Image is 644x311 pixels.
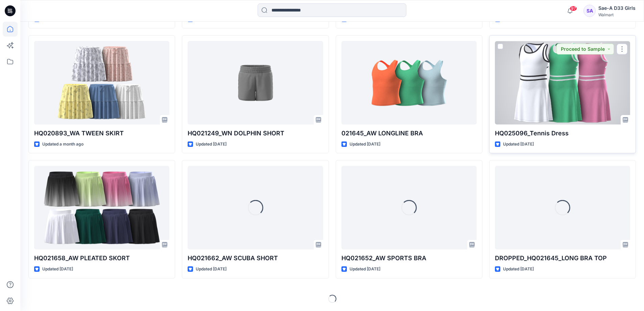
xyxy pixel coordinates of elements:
[503,141,534,148] p: Updated [DATE]
[341,41,477,125] a: 021645_AW LONGLINE BRA
[34,166,169,249] a: HQ021658_AW PLEATED SKORT
[341,129,477,138] p: 021645_AW LONGLINE BRA
[495,41,630,125] a: HQ025096_Tennis Dress
[350,141,380,148] p: Updated [DATE]
[42,266,73,273] p: Updated [DATE]
[188,41,323,125] a: HQ021249_WN DOLPHIN SHORT
[42,141,84,148] p: Updated a month ago
[188,129,323,138] p: HQ021249_WN DOLPHIN SHORT
[495,253,630,263] p: DROPPED_HQ021645_LONG BRA TOP
[196,266,226,273] p: Updated [DATE]
[495,129,630,138] p: HQ025096_Tennis Dress
[583,5,596,17] div: SA
[503,266,534,273] p: Updated [DATE]
[598,12,636,17] div: Walmart
[196,141,226,148] p: Updated [DATE]
[341,253,477,263] p: HQ021652_AW SPORTS BRA
[34,129,169,138] p: HQ020893_WA TWEEN SKIRT
[350,266,380,273] p: Updated [DATE]
[34,253,169,263] p: HQ021658_AW PLEATED SKORT
[570,6,577,11] span: 97
[598,4,636,12] div: Sae-A D33 Girls
[188,253,323,263] p: HQ021662_AW SCUBA SHORT
[34,41,169,125] a: HQ020893_WA TWEEN SKIRT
